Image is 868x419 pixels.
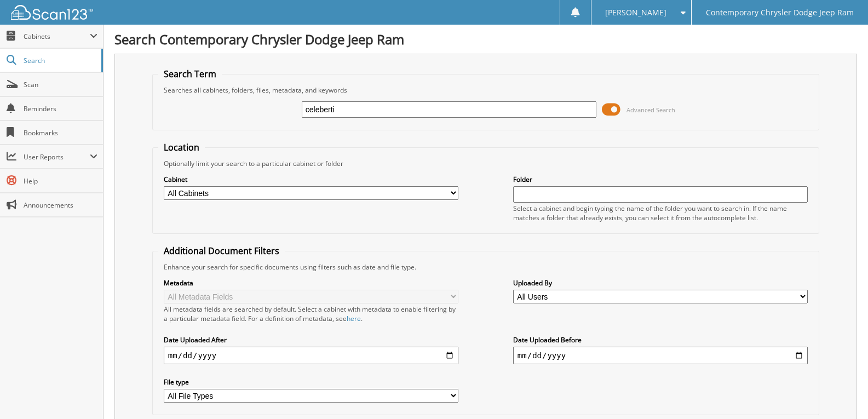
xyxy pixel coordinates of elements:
[24,56,96,65] span: Search
[114,30,857,48] h1: Search Contemporary Chrysler Dodge Jeep Ram
[24,200,97,210] span: Announcements
[164,305,458,323] div: All metadata fields are searched by default. Select a cabinet with metadata to enable filtering b...
[158,141,205,153] legend: Location
[164,377,458,387] label: File type
[706,9,854,16] span: Contemporary Chrysler Dodge Jeep Ram
[158,262,813,272] div: Enhance your search for specific documents using filters such as date and file type.
[626,106,675,114] span: Advanced Search
[813,366,868,419] iframe: Chat Widget
[24,128,97,137] span: Bookmarks
[164,347,458,364] input: start
[513,278,808,288] label: Uploaded By
[158,85,813,95] div: Searches all cabinets, folders, files, metadata, and keywords
[347,314,361,323] a: here
[513,204,808,222] div: Select a cabinet and begin typing the name of the folder you want to search in. If the name match...
[24,80,97,89] span: Scan
[158,159,813,168] div: Optionally limit your search to a particular cabinet or folder
[513,335,808,345] label: Date Uploaded Before
[164,278,458,288] label: Metadata
[24,104,97,113] span: Reminders
[513,175,808,184] label: Folder
[24,176,97,186] span: Help
[11,5,93,20] img: scan123-logo-white.svg
[164,175,458,184] label: Cabinet
[24,152,90,162] span: User Reports
[24,32,90,41] span: Cabinets
[513,347,808,364] input: end
[164,335,458,345] label: Date Uploaded After
[158,245,285,257] legend: Additional Document Filters
[605,9,666,16] span: [PERSON_NAME]
[158,68,222,80] legend: Search Term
